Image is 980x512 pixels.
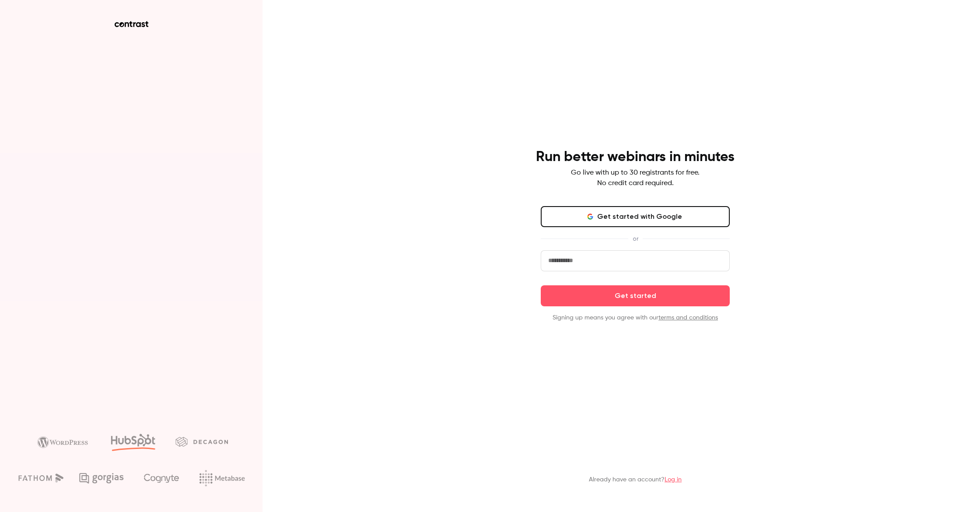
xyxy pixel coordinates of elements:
img: decagon [175,437,228,446]
span: or [628,234,643,243]
a: terms and conditions [658,315,718,321]
button: Get started [541,285,730,306]
button: Get started with Google [541,206,730,227]
p: Signing up means you agree with our [541,313,730,322]
a: Log in [665,477,682,483]
h4: Run better webinars in minutes [536,148,735,166]
p: Already have an account? [589,475,682,484]
p: Go live with up to 30 registrants for free. No credit card required. [571,168,700,189]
